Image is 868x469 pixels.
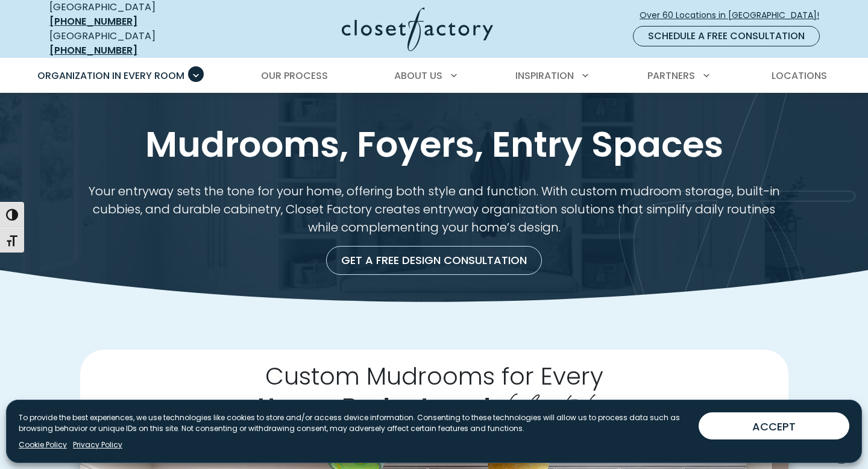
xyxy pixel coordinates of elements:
[49,29,224,58] div: [GEOGRAPHIC_DATA]
[257,391,491,424] span: Home, Budget, and
[772,69,827,83] span: Locations
[633,26,820,46] a: Schedule a Free Consultation
[19,412,689,434] p: To provide the best experiences, we use technologies like cookies to store and/or access device i...
[19,439,67,450] a: Cookie Policy
[37,69,184,83] span: Organization in Every Room
[47,122,821,168] h1: Mudrooms, Foyers, Entry Spaces
[73,439,122,450] a: Privacy Policy
[80,182,788,236] p: Your entryway sets the tone for your home, offering both style and function. With custom mudroom ...
[49,43,137,57] a: [PHONE_NUMBER]
[394,69,442,83] span: About Us
[29,59,839,93] nav: Primary Menu
[647,69,695,83] span: Partners
[497,378,611,426] span: Lifestyle
[640,9,829,22] span: Over 60 Locations in [GEOGRAPHIC_DATA]!
[699,412,849,439] button: ACCEPT
[49,14,137,28] a: [PHONE_NUMBER]
[515,69,574,83] span: Inspiration
[261,69,328,83] span: Our Process
[639,5,829,26] a: Over 60 Locations in [GEOGRAPHIC_DATA]!
[326,246,542,275] a: Get a Free Design Consultation
[265,359,603,392] span: Custom Mudrooms for Every
[342,7,493,51] img: Closet Factory Logo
